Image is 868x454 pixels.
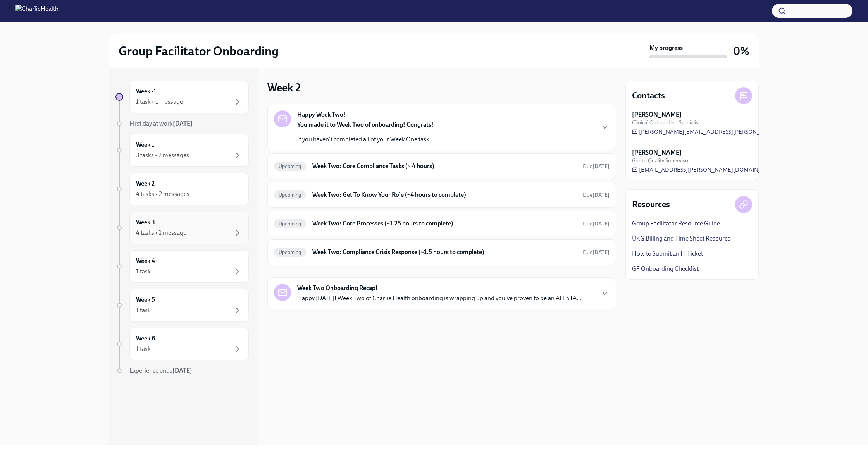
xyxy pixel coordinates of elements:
[173,120,193,127] strong: [DATE]
[632,219,720,228] a: Group Facilitator Resource Guide
[632,128,825,136] a: [PERSON_NAME][EMAIL_ADDRESS][PERSON_NAME][DOMAIN_NAME]
[312,191,577,199] h6: Week Two: Get To Know Your Role (~4 hours to complete)
[312,162,577,170] h6: Week Two: Core Compliance Tasks (~ 4 hours)
[136,98,183,106] div: 1 task • 1 message
[115,81,249,113] a: Week -11 task • 1 message
[274,160,610,172] a: UpcomingWeek Two: Core Compliance Tasks (~ 4 hours)Due[DATE]
[632,265,699,273] a: GF Onboarding Checklist
[136,257,155,265] h6: Week 4
[274,217,610,230] a: UpcomingWeek Two: Core Processes (~1.25 hours to complete)Due[DATE]
[115,173,249,205] a: Week 24 tasks • 2 messages
[115,289,249,322] a: Week 51 task
[632,249,703,258] a: How to Submit an IT Ticket
[274,189,610,201] a: UpcomingWeek Two: Get To Know Your Role (~4 hours to complete)Due[DATE]
[592,192,610,198] strong: [DATE]
[274,192,306,198] span: Upcoming
[583,220,610,227] span: October 20th, 2025 09:00
[119,43,279,59] h2: Group Facilitator Onboarding
[136,345,151,353] div: 1 task
[115,250,249,283] a: Week 41 task
[583,163,610,170] span: October 20th, 2025 09:00
[136,190,189,198] div: 4 tasks • 2 messages
[583,249,610,256] span: October 20th, 2025 09:00
[632,148,682,157] strong: [PERSON_NAME]
[632,90,665,101] h4: Contacts
[297,135,434,144] p: If you haven't completed all of your Week One task...
[592,163,610,170] strong: [DATE]
[632,110,682,119] strong: [PERSON_NAME]
[115,119,249,128] a: First day at work[DATE]
[583,163,610,170] span: Due
[632,119,700,126] span: Clinical Onboarding Specialist
[583,191,610,199] span: October 20th, 2025 09:00
[115,212,249,244] a: Week 34 tasks • 1 message
[583,249,610,256] span: Due
[297,284,378,292] strong: Week Two Onboarding Recap!
[274,163,306,169] span: Upcoming
[274,249,306,255] span: Upcoming
[733,44,749,58] h3: 0%
[312,219,577,228] h6: Week Two: Core Processes (~1.25 hours to complete)
[136,179,155,188] h6: Week 2
[129,367,192,374] span: Experience ends
[267,81,301,95] h3: Week 2
[15,5,59,17] img: CharlieHealth
[632,157,690,164] span: Group Quality Supervisor
[115,134,249,167] a: Week 13 tasks • 2 messages
[136,218,155,227] h6: Week 3
[297,110,346,119] strong: Happy Week Two!
[312,248,577,256] h6: Week Two: Compliance Crisis Response (~1.5 hours to complete)
[274,246,610,258] a: UpcomingWeek Two: Compliance Crisis Response (~1.5 hours to complete)Due[DATE]
[129,120,193,127] span: First day at work
[632,234,730,243] a: UKG Billing and Time Sheet Resource
[136,296,155,304] h6: Week 5
[172,367,192,374] strong: [DATE]
[136,151,189,160] div: 3 tasks • 2 messages
[297,294,581,303] p: Happy [DATE]! Week Two of Charlie Health onboarding is wrapping up and you've proven to be an ALL...
[136,229,186,237] div: 4 tasks • 1 message
[136,334,155,343] h6: Week 6
[297,121,434,128] strong: You made it to Week Two of onboarding! Congrats!
[632,166,780,174] a: [EMAIL_ADDRESS][PERSON_NAME][DOMAIN_NAME]
[136,141,154,149] h6: Week 1
[632,199,670,210] h4: Resources
[592,249,610,256] strong: [DATE]
[136,267,151,276] div: 1 task
[115,328,249,360] a: Week 61 task
[583,220,610,227] span: Due
[136,306,151,315] div: 1 task
[583,192,610,198] span: Due
[274,221,306,227] span: Upcoming
[649,44,683,52] strong: My progress
[136,87,156,96] h6: Week -1
[592,220,610,227] strong: [DATE]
